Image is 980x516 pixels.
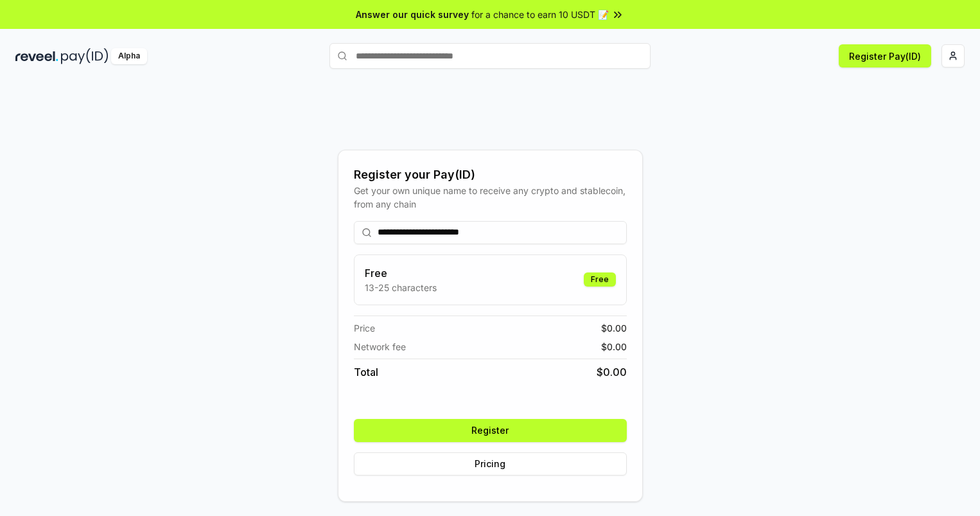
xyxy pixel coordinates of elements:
[601,340,627,353] span: $ 0.00
[584,272,616,287] div: Free
[354,166,627,184] div: Register your Pay(ID)
[356,8,469,21] span: Answer our quick survey
[597,364,627,380] span: $ 0.00
[601,321,627,335] span: $ 0.00
[365,281,437,294] p: 13-25 characters
[354,340,406,353] span: Network fee
[354,321,375,335] span: Price
[354,184,627,211] div: Get your own unique name to receive any crypto and stablecoin, from any chain
[61,48,109,64] img: pay_id
[111,48,147,64] div: Alpha
[354,364,378,380] span: Total
[354,452,627,476] button: Pricing
[839,44,931,67] button: Register Pay(ID)
[471,8,609,21] span: for a chance to earn 10 USDT 📝
[15,48,58,64] img: reveel_dark
[354,419,627,442] button: Register
[365,265,437,281] h3: Free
